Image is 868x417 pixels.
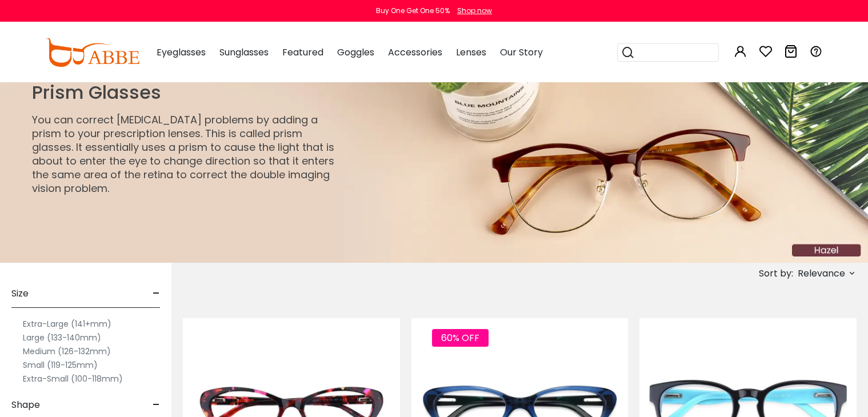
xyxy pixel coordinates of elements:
[457,6,492,16] div: Shop now
[282,46,323,59] span: Featured
[157,46,206,59] span: Eyeglasses
[388,46,442,59] span: Accessories
[337,46,374,59] span: Goggles
[32,82,343,103] h1: Prism Glasses
[451,6,492,15] a: Shop now
[46,38,139,67] img: abbeglasses.com
[23,358,98,372] label: Small (119-125mm)
[376,6,450,16] div: Buy One Get One 50%
[153,280,160,307] span: -
[759,267,793,280] span: Sort by:
[23,317,111,331] label: Extra-Large (141+mm)
[23,331,101,344] label: Large (133-140mm)
[11,280,29,307] span: Size
[23,372,123,386] label: Extra-Small (100-118mm)
[219,46,269,59] span: Sunglasses
[456,46,486,59] span: Lenses
[500,46,543,59] span: Our Story
[432,329,489,347] span: 60% OFF
[23,344,111,358] label: Medium (126-132mm)
[32,113,343,195] p: You can correct [MEDICAL_DATA] problems by adding a prism to your prescription lenses. This is ca...
[798,263,845,284] span: Relevance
